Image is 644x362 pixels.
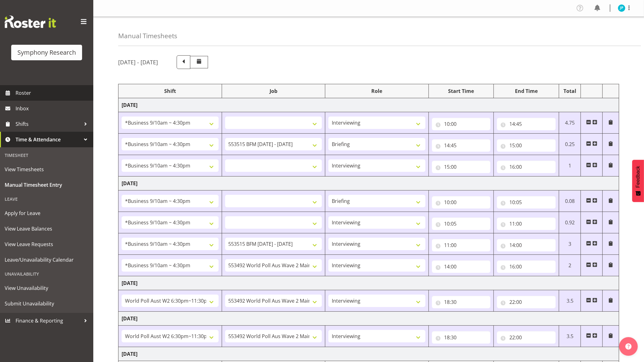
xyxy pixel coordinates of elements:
[118,347,619,361] td: [DATE]
[2,268,92,280] div: Unavailability
[2,205,92,221] a: Apply for Leave
[16,88,90,98] span: Roster
[559,233,581,255] td: 3
[432,161,491,173] input: Click to select...
[497,139,556,152] input: Click to select...
[5,240,89,249] span: View Leave Requests
[122,87,219,95] div: Shift
[2,252,92,268] a: Leave/Unavailability Calendar
[2,162,92,177] a: View Timesheets
[432,87,491,95] div: Start Time
[497,239,556,251] input: Click to select...
[497,118,556,130] input: Click to select...
[17,48,76,57] div: Symphony Research
[432,139,491,152] input: Click to select...
[118,59,158,66] h5: [DATE] - [DATE]
[432,218,491,230] input: Click to select...
[497,87,556,95] div: End Time
[5,180,89,190] span: Manual Timesheet Entry
[432,331,491,344] input: Click to select...
[625,343,632,350] img: help-xxl-2.png
[16,316,81,325] span: Finance & Reporting
[497,196,556,208] input: Click to select...
[497,331,556,344] input: Click to select...
[118,276,619,290] td: [DATE]
[432,296,491,308] input: Click to select...
[559,190,581,212] td: 0.08
[5,208,89,218] span: Apply for Leave
[5,16,56,28] img: Rosterit website logo
[5,255,89,264] span: Leave/Unavailability Calendar
[497,296,556,308] input: Click to select...
[16,135,81,144] span: Time & Attendance
[16,104,90,113] span: Inbox
[497,260,556,273] input: Click to select...
[118,32,177,39] h4: Manual Timesheets
[432,118,491,130] input: Click to select...
[559,112,581,134] td: 4.75
[635,166,641,188] span: Feedback
[2,280,92,296] a: View Unavailability
[118,312,619,326] td: [DATE]
[559,212,581,233] td: 0.92
[432,196,491,208] input: Click to select...
[632,160,644,202] button: Feedback - Show survey
[2,221,92,236] a: View Leave Balances
[432,239,491,251] input: Click to select...
[118,176,619,190] td: [DATE]
[497,218,556,230] input: Click to select...
[432,260,491,273] input: Click to select...
[618,4,625,12] img: jake-pringle11873.jpg
[2,177,92,193] a: Manual Timesheet Entry
[559,155,581,176] td: 1
[2,236,92,252] a: View Leave Requests
[2,149,92,162] div: Timesheet
[559,326,581,347] td: 3.5
[562,87,577,95] div: Total
[2,193,92,205] div: Leave
[328,87,425,95] div: Role
[5,224,89,233] span: View Leave Balances
[559,290,581,312] td: 3.5
[2,296,92,311] a: Submit Unavailability
[5,283,89,293] span: View Unavailability
[118,98,619,112] td: [DATE]
[497,161,556,173] input: Click to select...
[559,134,581,155] td: 0.25
[5,299,89,308] span: Submit Unavailability
[16,119,81,129] span: Shifts
[559,255,581,276] td: 2
[5,165,89,174] span: View Timesheets
[225,87,322,95] div: Job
